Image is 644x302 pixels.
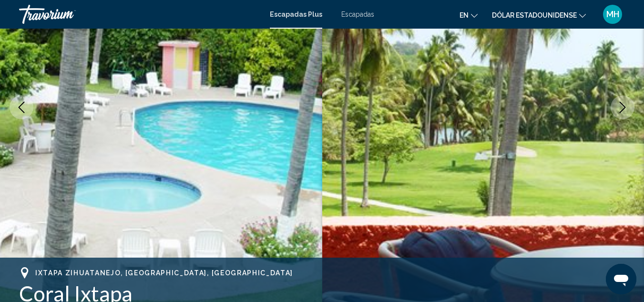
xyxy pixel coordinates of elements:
[460,8,478,22] button: Cambiar idioma
[35,269,293,277] font: Ixtapa Zihuatanejo, [GEOGRAPHIC_DATA], [GEOGRAPHIC_DATA]
[606,9,619,19] font: MH
[492,11,577,19] font: Dólar estadounidense
[270,10,322,18] a: Escapadas Plus
[10,95,33,119] button: Imagen anterior
[341,10,374,18] a: Escapadas
[606,264,636,294] iframe: Botón para iniciar la ventana de mensajería
[460,11,469,19] font: en
[492,8,586,22] button: Cambiar moneda
[611,95,634,119] button: Siguiente imagen
[600,4,625,24] button: Menú de usuario
[19,5,260,24] a: Travorium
